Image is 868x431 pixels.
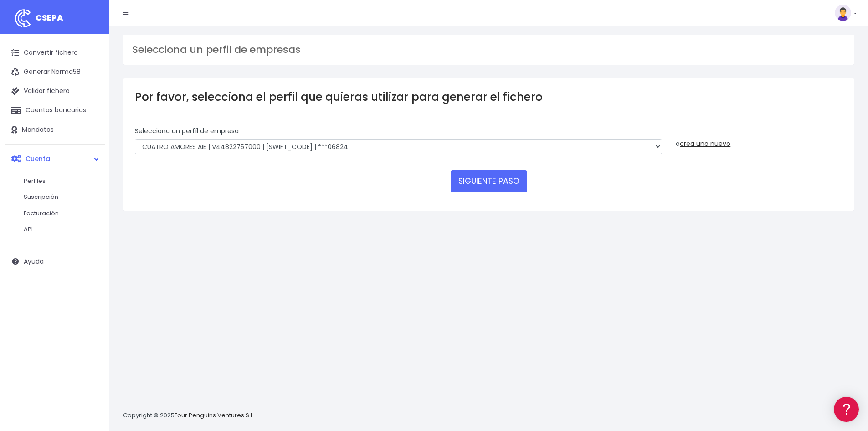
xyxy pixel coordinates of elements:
a: Suscripción [15,189,105,205]
img: logo [11,7,34,30]
a: Cuentas bancarias [5,101,105,120]
div: Facturación [9,181,173,190]
span: Ayuda [24,257,44,266]
a: Perfiles [15,173,105,189]
a: Facturación [15,205,105,222]
label: Selecciona un perfíl de empresa [135,126,239,136]
div: Información general [9,63,173,72]
h3: Por favor, selecciona el perfil que quieras utilizar para generar el fichero [135,90,842,104]
h3: Selecciona un perfil de empresas [132,44,845,56]
div: Convertir ficheros [9,101,173,109]
a: POWERED BY ENCHANT [125,263,175,271]
div: o [676,126,842,149]
span: CSEPA [36,12,63,23]
p: Copyright © 2025 . [123,411,256,421]
a: General [9,196,173,210]
a: API [15,221,105,238]
a: Four Penguins Ventures S.L. [175,411,254,420]
a: Información general [9,78,173,92]
a: Mandatos [5,120,105,140]
a: Generar Norma58 [5,62,105,82]
a: Formatos [9,115,173,130]
a: crea uno nuevo [680,139,730,148]
div: Programadores [9,219,173,228]
img: profile [835,5,851,21]
a: Convertir fichero [5,43,105,62]
button: SIGUIENTE PASO [451,170,527,192]
a: Ayuda [5,252,105,271]
button: Contáctanos [9,244,173,260]
a: Videotutoriales [9,144,173,158]
a: Cuenta [5,149,105,168]
a: API [9,233,173,247]
a: Validar fichero [5,82,105,101]
a: Problemas habituales [9,130,173,144]
span: Cuenta [26,154,50,163]
a: Perfiles de empresas [9,158,173,172]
